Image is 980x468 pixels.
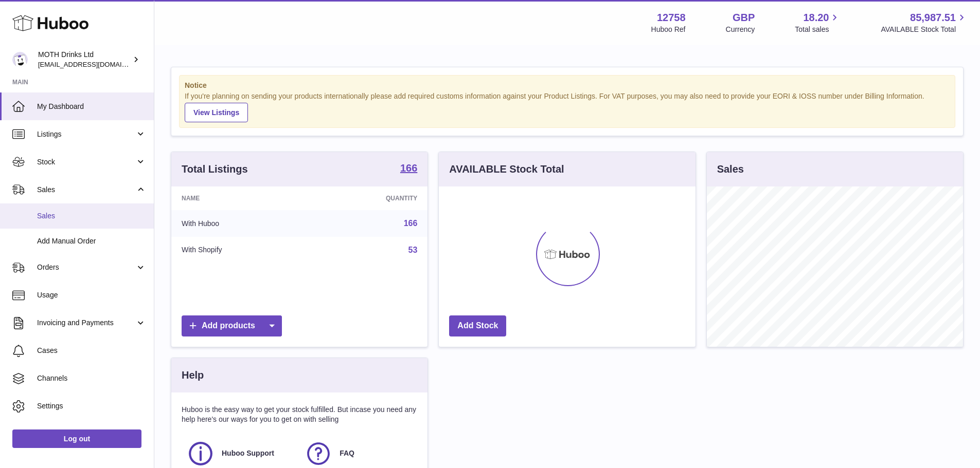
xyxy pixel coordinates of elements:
h3: Total Listings [182,162,248,176]
a: Add Stock [449,315,506,336]
a: 53 [408,246,418,254]
div: Huboo Ref [651,25,686,34]
span: Settings [37,401,146,411]
span: Sales [37,185,135,195]
strong: 166 [400,163,417,173]
span: Huboo Support [222,448,274,458]
span: Orders [37,263,135,272]
h3: Sales [717,162,744,176]
a: 166 [404,219,418,228]
strong: 12758 [657,11,686,25]
span: My Dashboard [37,102,146,111]
a: 18.20 Total sales [795,11,841,34]
span: Listings [37,129,135,139]
span: Add Manual Order [37,236,146,246]
th: Quantity [310,186,428,210]
span: Total sales [795,25,841,34]
span: FAQ [340,448,354,458]
a: 85,987.51 AVAILABLE Stock Total [881,11,968,34]
img: internalAdmin-12758@internal.huboo.com [12,52,28,67]
a: Huboo Support [187,440,294,467]
span: AVAILABLE Stock Total [881,25,968,34]
h3: AVAILABLE Stock Total [449,162,564,176]
a: Add products [182,315,282,336]
span: Stock [37,157,135,167]
th: Name [171,186,310,210]
span: Channels [37,373,146,383]
a: Log out [12,429,141,448]
strong: Notice [185,81,950,90]
span: 18.20 [803,11,829,25]
td: With Huboo [171,210,310,237]
span: Invoicing and Payments [37,318,135,328]
a: FAQ [305,440,412,467]
td: With Shopify [171,237,310,264]
div: Currency [726,25,755,34]
span: Usage [37,290,146,300]
span: Cases [37,346,146,355]
h3: Help [182,368,204,382]
div: If you're planning on sending your products internationally please add required customs informati... [185,91,950,122]
strong: GBP [733,11,755,25]
p: Huboo is the easy way to get your stock fulfilled. But incase you need any help here's our ways f... [182,405,417,424]
span: [EMAIL_ADDRESS][DOMAIN_NAME] [38,60,151,68]
span: 85,987.51 [910,11,956,25]
a: View Listings [185,103,248,122]
span: Sales [37,211,146,221]
div: MOTH Drinks Ltd [38,50,131,69]
a: 166 [400,163,417,175]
